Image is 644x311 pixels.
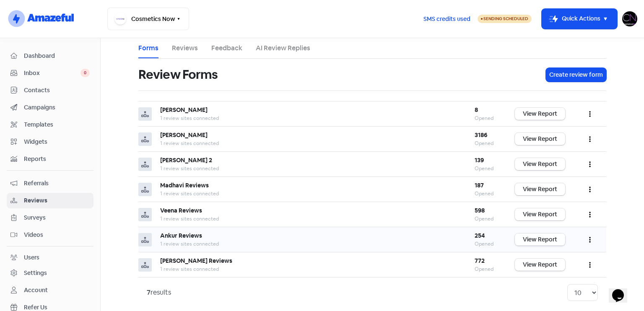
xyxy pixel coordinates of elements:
[160,140,219,147] span: 1 review sites connected
[475,232,485,239] b: 254
[475,215,498,223] div: Opened
[622,11,637,26] img: User
[7,265,93,281] a: Settings
[423,15,470,23] span: SMS credits used
[24,231,90,239] span: Videos
[107,8,189,30] button: Cosmetics Now
[475,140,498,147] div: Opened
[515,183,565,195] a: View Report
[24,103,90,112] span: Campaigns
[160,190,219,197] span: 1 review sites connected
[515,108,565,120] a: View Report
[475,265,498,273] div: Opened
[160,266,219,272] span: 1 review sites connected
[24,86,90,95] span: Contacts
[24,196,90,205] span: Reviews
[147,288,151,297] strong: 7
[24,179,90,188] span: Referrals
[7,193,93,208] a: Reviews
[475,207,485,214] b: 598
[160,232,202,239] b: Ankur Reviews
[160,156,212,164] b: [PERSON_NAME] 2
[256,43,310,53] a: AI Review Replies
[478,14,532,24] a: Sending Scheduled
[7,151,93,167] a: Reports
[160,165,219,172] span: 1 review sites connected
[24,137,90,146] span: Widgets
[515,133,565,145] a: View Report
[475,190,498,197] div: Opened
[7,282,93,298] a: Account
[138,61,218,88] h1: Review Forms
[475,106,478,114] b: 8
[7,134,93,150] a: Widgets
[475,156,484,164] b: 139
[24,155,90,163] span: Reports
[475,181,484,189] b: 187
[515,208,565,220] a: View Report
[515,233,565,246] a: View Report
[7,48,93,64] a: Dashboard
[7,176,93,191] a: Referrals
[172,43,198,53] a: Reviews
[160,215,219,222] span: 1 review sites connected
[147,288,171,298] div: results
[7,117,93,132] a: Templates
[160,207,202,214] b: Veena Reviews
[515,259,565,271] a: View Report
[475,114,498,122] div: Opened
[24,69,80,78] span: Inbox
[24,269,47,277] div: Settings
[7,210,93,225] a: Surveys
[609,277,636,303] iframe: chat widget
[7,100,93,115] a: Campaigns
[24,286,48,295] div: Account
[80,69,90,77] span: 0
[546,68,606,82] button: Create review form
[483,16,528,21] span: Sending Scheduled
[7,83,93,98] a: Contacts
[160,115,219,122] span: 1 review sites connected
[475,257,485,264] b: 772
[475,131,487,139] b: 3186
[7,65,93,81] a: Inbox 0
[160,241,219,247] span: 1 review sites connected
[7,250,93,265] a: Users
[211,43,242,53] a: Feedback
[138,43,158,53] a: Forms
[24,52,90,60] span: Dashboard
[160,131,208,139] b: [PERSON_NAME]
[24,120,90,129] span: Templates
[475,240,498,248] div: Opened
[24,253,39,262] div: Users
[7,227,93,243] a: Videos
[475,165,498,172] div: Opened
[515,158,565,170] a: View Report
[24,213,90,222] span: Surveys
[160,257,232,264] b: [PERSON_NAME] Reviews
[160,181,209,189] b: Madhavi Reviews
[416,14,478,23] a: SMS credits used
[542,9,617,29] button: Quick Actions
[160,106,208,114] b: [PERSON_NAME]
